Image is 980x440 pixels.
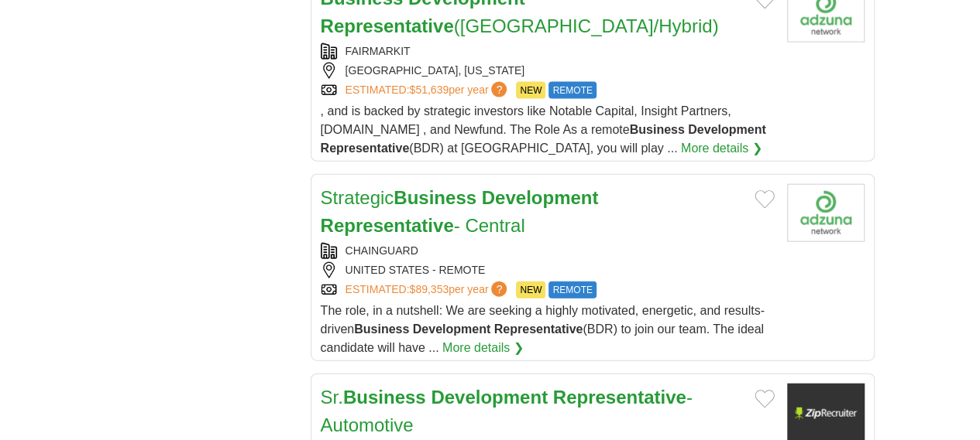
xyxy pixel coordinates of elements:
span: , and is backed by strategic investors like Notable Capital, Insight Partners, [DOMAIN_NAME] , an... [321,104,766,155]
a: ESTIMATED:$51,639per year? [346,82,511,99]
a: StrategicBusiness Development Representative- Central [321,187,599,236]
div: FAIRMARKIT [321,43,775,60]
strong: Representative [494,322,583,336]
span: $89,353 [409,283,449,295]
strong: Representative [321,142,410,155]
a: Sr.Business Development Representative- Automotive [321,387,693,435]
strong: Development [482,187,599,208]
a: ESTIMATED:$89,353per year? [346,281,511,298]
a: More details ❯ [681,139,762,158]
button: Add to favorite jobs [755,190,775,209]
span: REMOTE [548,82,596,99]
strong: Representative [553,387,686,408]
strong: Business [629,123,684,136]
span: ? [491,82,507,97]
span: NEW [516,82,545,99]
strong: Business [343,387,426,408]
a: More details ❯ [442,339,524,357]
strong: Development [413,322,490,336]
span: NEW [516,281,545,298]
strong: Development [688,123,765,136]
span: REMOTE [548,281,596,298]
strong: Development [431,387,548,408]
strong: Representative [321,15,454,36]
div: CHAINGUARD [321,243,775,259]
div: UNITED STATES - REMOTE [321,262,775,278]
strong: Representative [321,215,454,236]
span: $51,639 [409,84,449,96]
span: The role, in a nutshell: We are seeking a highly motivated, energetic, and results-driven (BDR) t... [321,304,765,354]
span: ? [491,281,507,297]
strong: Business [354,322,409,336]
div: [GEOGRAPHIC_DATA], [US_STATE] [321,63,775,79]
button: Add to favorite jobs [755,390,775,408]
img: Company logo [787,184,865,242]
strong: Business [394,187,476,208]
